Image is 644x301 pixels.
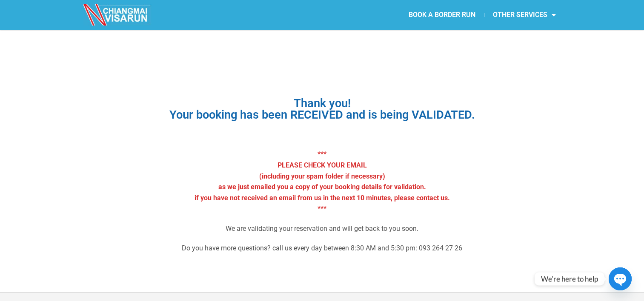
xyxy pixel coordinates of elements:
[103,243,541,254] p: Do you have more questions? call us every day between 8:30 AM and 5:30 pm: 093 264 27 26
[195,183,450,213] strong: as we just emailed you a copy of your booking details for validation. if you have not received an...
[400,5,484,25] a: BOOK A BORDER RUN
[103,98,541,121] h1: Thank you! Your booking has been RECEIVED and is being VALIDATED.
[103,223,541,234] p: We are validating your reservation and will get back to you soon.
[322,5,564,25] nav: Menu
[484,5,564,25] a: OTHER SERVICES
[259,150,385,180] strong: *** PLEASE CHECK YOUR EMAIL (including your spam folder if necessary)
